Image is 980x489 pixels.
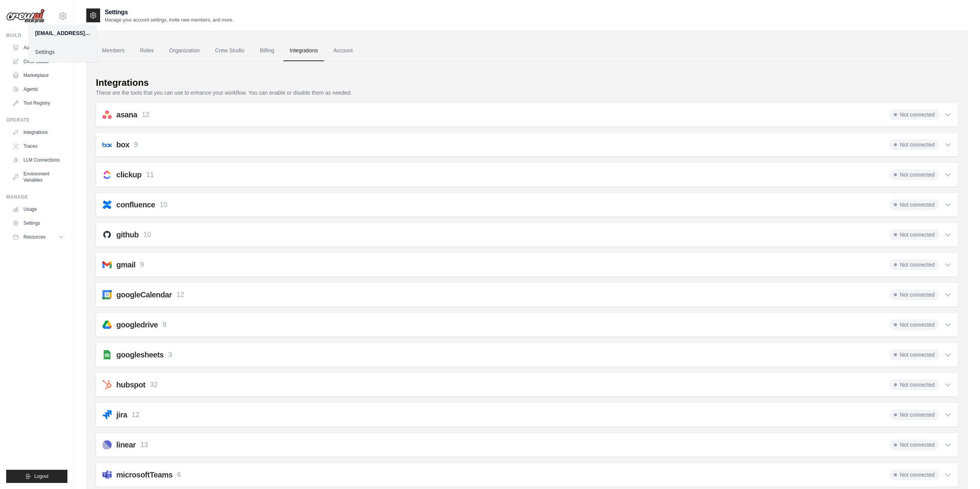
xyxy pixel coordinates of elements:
[29,45,97,59] a: Settings
[6,9,45,23] img: Logo
[116,379,145,390] h2: hubspot
[116,169,141,180] h2: clickup
[96,89,958,97] p: These are the tools that you can use to enhance your workflow. You can enable or disable them as ...
[96,77,149,89] div: Integrations
[102,170,112,179] img: clickup.svg
[116,289,172,300] h2: googleCalendar
[102,440,112,449] img: linear.svg
[102,350,112,359] img: googlesheets.svg
[209,40,251,61] a: Crew Studio
[9,231,67,243] button: Resources
[889,139,939,150] span: Not connected
[132,410,139,420] p: 12
[116,229,139,240] h2: github
[102,290,112,299] img: googleCalendar.svg
[134,140,138,150] p: 9
[116,139,129,150] h2: box
[283,40,324,61] a: Integrations
[889,229,939,240] span: Not connected
[889,439,939,450] span: Not connected
[102,470,112,479] img: microsoftTeams.svg
[142,110,149,120] p: 12
[889,109,939,120] span: Not connected
[105,17,233,23] p: Manage your account settings, invite new members, and more.
[116,349,164,360] h2: googlesheets
[116,409,127,420] h2: jira
[116,109,137,120] h2: asana
[9,126,67,139] a: Integrations
[889,319,939,330] span: Not connected
[143,230,151,240] p: 10
[116,259,136,270] h2: gmail
[168,350,172,360] p: 3
[102,260,112,269] img: gmail.svg
[23,234,45,240] span: Resources
[177,470,181,480] p: 6
[6,117,67,123] div: Operate
[889,379,939,390] span: Not connected
[162,320,166,330] p: 9
[150,380,157,390] p: 32
[146,170,154,180] p: 11
[102,380,112,389] img: hubspot.svg
[102,320,112,329] img: googledrive.svg
[116,319,158,330] h2: googledrive
[102,110,112,119] img: asana.svg
[9,203,67,215] a: Usage
[9,83,67,95] a: Agents
[160,200,168,210] p: 10
[163,40,206,61] a: Organization
[6,470,67,483] button: Logout
[889,289,939,300] span: Not connected
[116,199,155,210] h2: confluence
[35,29,90,37] div: [EMAIL_ADDRESS][DOMAIN_NAME]
[105,8,233,17] h2: Settings
[116,469,173,480] h2: microsoftTeams
[102,200,112,209] img: confluence.svg
[102,410,112,419] img: jira.svg
[6,194,67,200] div: Manage
[889,469,939,480] span: Not connected
[889,409,939,420] span: Not connected
[889,349,939,360] span: Not connected
[6,32,67,38] div: Build
[889,199,939,210] span: Not connected
[9,217,67,229] a: Settings
[9,55,67,68] a: Crew Studio
[34,473,49,479] span: Logout
[176,290,184,300] p: 12
[9,140,67,152] a: Traces
[889,169,939,180] span: Not connected
[327,40,359,61] a: Account
[9,97,67,109] a: Tool Registry
[134,40,160,61] a: Roles
[9,154,67,166] a: LLM Connections
[96,40,131,61] a: Members
[9,69,67,82] a: Marketplace
[9,168,67,186] a: Environment Variables
[254,40,280,61] a: Billing
[102,230,112,239] img: github.svg
[140,440,148,450] p: 13
[140,260,144,270] p: 9
[9,42,67,54] a: Automations
[116,439,136,450] h2: linear
[889,259,939,270] span: Not connected
[102,140,112,149] img: box.svg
